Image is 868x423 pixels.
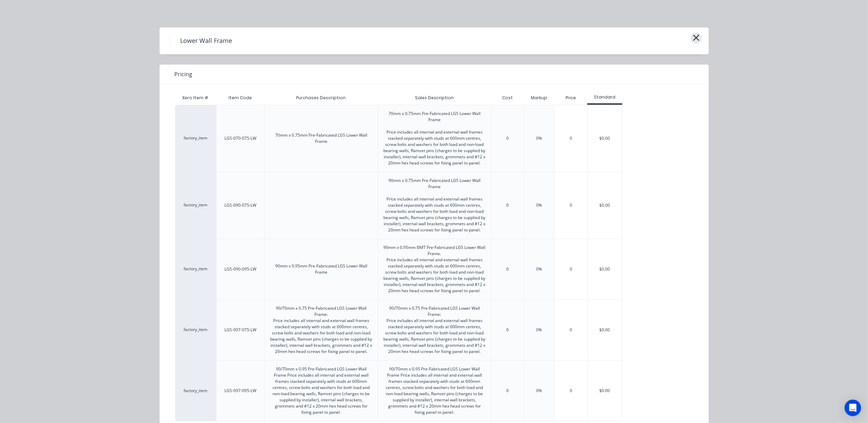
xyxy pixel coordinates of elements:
div: factory_item [175,172,216,239]
div: Standard [587,94,622,100]
div: 0 [555,172,587,239]
div: Price [554,91,587,105]
div: factory_item [175,239,216,299]
div: 90mm x 0.75mm Pre-Fabricated LGS Lower Wall Frame Price includes all internal and external wall f... [384,178,486,233]
div: LGS-090-095-LW [224,266,256,272]
div: Markup [524,91,554,105]
div: 0% [536,135,542,141]
div: factory_item [175,360,216,421]
div: 90/70mm x 0.95 Pre-Fabricated LGS Lower Wall Frame Price includes all internal and external wall ... [270,366,372,415]
div: LGS-097-075-LW [224,327,256,333]
div: Xero Item # [175,91,216,105]
div: 90/70mm x 0.75 Pre-Fabricated LGS Lower Wall Frame: Price includes all internal and external wall... [270,305,372,355]
div: 0 [555,105,587,172]
div: 0 [506,135,509,141]
div: 70mm x 0.75mm Pre-Fabricated LGS Lower Wall Frame Price includes all internal and external wall f... [384,111,486,166]
div: factory_item [175,105,216,172]
div: 0 [506,202,509,208]
div: factory_item [175,299,216,360]
div: $0.00 [588,172,622,239]
div: 70mm x 0.75mm Pre-Fabricated LGS Lower Wall Frame [270,132,372,145]
div: $0.00 [588,361,622,421]
div: 0 [506,266,509,272]
div: 0 [506,327,509,333]
div: Open Intercom Messenger [845,400,861,416]
div: $0.00 [588,300,622,360]
div: 0% [536,327,542,333]
div: 90/70mm x 0.75 Pre-Fabricated LGS Lower Wall Frame: Price includes all internal and external wall... [384,305,486,355]
div: $0.00 [588,105,622,172]
div: 90mm x 0.95mm BMT Pre-Fabricated LGS Lower Wall Frame. Price includes all internal and external w... [384,244,486,294]
div: Sales Description [409,89,459,106]
div: 0 [555,300,587,360]
div: 0 [555,361,587,421]
div: 0% [536,202,542,208]
div: 0 [555,239,587,299]
div: $0.00 [588,239,622,299]
div: 90/70mm x 0.95 Pre-Fabricated LGS Lower Wall Frame Price includes all internal and external wall ... [384,366,486,415]
div: Cost [491,91,524,105]
h4: Lower Wall Frame [170,34,243,47]
div: Item Code [223,89,257,106]
div: 0% [536,266,542,272]
div: LGS-070-075-LW [224,135,256,141]
div: LGS-090-075-LW [224,202,256,208]
div: 0 [506,388,509,394]
div: 0% [536,388,542,394]
div: 90mm x 0.95mm Pre-Fabricated LGS Lower Wall Frame [270,263,372,275]
div: LGS-097-095-LW [224,388,256,394]
span: Pricing [175,70,193,78]
div: Purchases Description [291,89,351,106]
